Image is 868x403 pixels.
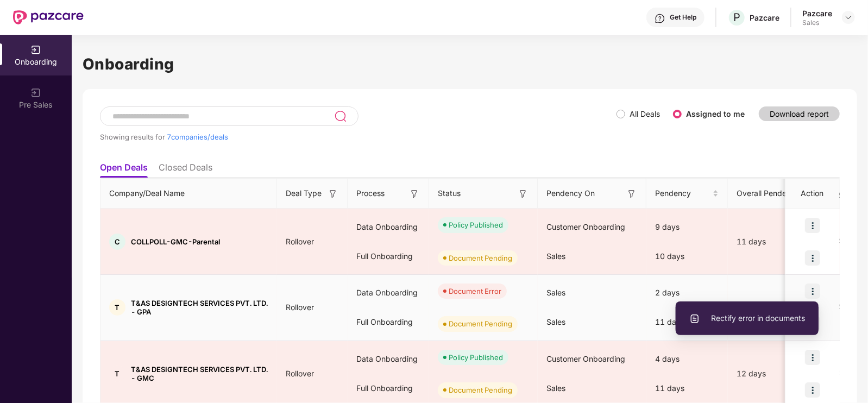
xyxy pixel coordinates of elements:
div: T [109,299,125,316]
img: icon [805,284,820,299]
span: Sales [546,383,565,393]
span: Process [356,187,385,199]
h1: Onboarding [83,52,857,76]
img: icon [805,350,820,365]
div: Document Pending [449,385,512,395]
div: Full Onboarding [348,242,429,271]
span: Rollover [277,303,323,312]
span: Rectify error in documents [689,312,805,324]
div: Sales [802,18,832,27]
img: svg+xml;base64,PHN2ZyB3aWR0aD0iMTYiIGhlaWdodD0iMTYiIHZpZXdCb3g9IjAgMCAxNiAxNiIgZmlsbD0ibm9uZSIgeG... [626,188,637,199]
div: 11 days [646,307,728,337]
img: svg+xml;base64,PHN2ZyB3aWR0aD0iMjAiIGhlaWdodD0iMjAiIHZpZXdCb3g9IjAgMCAyMCAyMCIgZmlsbD0ibm9uZSIgeG... [30,45,41,55]
img: svg+xml;base64,PHN2ZyB3aWR0aD0iMTYiIGhlaWdodD0iMTYiIHZpZXdCb3g9IjAgMCAxNiAxNiIgZmlsbD0ibm9uZSIgeG... [328,188,338,199]
span: Pendency [655,187,710,199]
img: svg+xml;base64,PHN2ZyB3aWR0aD0iMjQiIGhlaWdodD0iMjUiIHZpZXdCb3g9IjAgMCAyNCAyNSIgZmlsbD0ibm9uZSIgeG... [334,110,347,123]
img: svg+xml;base64,PHN2ZyBpZD0iSGVscC0zMngzMiIgeG1sbnM9Imh0dHA6Ly93d3cudzMub3JnLzIwMDAvc3ZnIiB3aWR0aD... [655,13,665,24]
img: svg+xml;base64,PHN2ZyB3aWR0aD0iMjAiIGhlaWdodD0iMjAiIHZpZXdCb3g9IjAgMCAyMCAyMCIgZmlsbD0ibm9uZSIgeG... [30,87,41,98]
span: 7 companies/deals [167,133,228,141]
th: Overall Pendency [728,179,820,209]
li: Open Deals [100,162,148,178]
div: 11 days [728,236,820,248]
div: Policy Published [449,352,503,363]
div: Get Help [670,13,696,22]
span: Status [438,187,461,199]
div: Showing results for [100,133,617,141]
img: svg+xml;base64,PHN2ZyBpZD0iRHJvcGRvd24tMzJ4MzIiIHhtbG5zPSJodHRwOi8vd3d3LnczLm9yZy8yMDAwL3N2ZyIgd2... [844,13,853,22]
div: Document Pending [449,253,512,263]
div: Document Pending [449,318,512,329]
div: 4 days [646,344,728,374]
div: 2 days [646,278,728,307]
th: Company/Deal Name [100,179,277,209]
div: Pazcare [802,8,832,18]
th: Pendency [646,179,728,209]
span: Rollover [277,237,323,246]
span: Deal Type [286,187,322,199]
button: Download report [759,106,840,121]
div: C [109,234,125,250]
div: 11 days [646,374,728,403]
span: T&AS DESIGNTECH SERVICES PVT. LTD. - GMC [131,365,268,382]
span: T&AS DESIGNTECH SERVICES PVT. LTD. - GPA [131,299,268,316]
div: T [109,366,125,382]
img: svg+xml;base64,PHN2ZyB3aWR0aD0iMTYiIGhlaWdodD0iMTYiIHZpZXdCb3g9IjAgMCAxNiAxNiIgZmlsbD0ibm9uZSIgeG... [409,188,420,199]
span: Rollover [277,369,323,378]
div: 9 days [646,212,728,242]
div: Policy Published [449,219,503,230]
img: New Pazcare Logo [13,10,84,24]
div: 12 days [728,368,820,380]
li: Closed Deals [159,162,212,178]
th: Action [785,179,840,209]
div: Data Onboarding [348,212,429,242]
span: Sales [546,251,565,261]
div: Document Error [449,286,501,297]
span: Sales [546,288,565,297]
img: svg+xml;base64,PHN2ZyB3aWR0aD0iMTYiIGhlaWdodD0iMTYiIHZpZXdCb3g9IjAgMCAxNiAxNiIgZmlsbD0ibm9uZSIgeG... [518,188,529,199]
span: Customer Onboarding [546,222,625,231]
span: Sales [546,317,565,326]
span: Customer Onboarding [546,354,625,363]
span: COLLPOLL-GMC-Parental [131,237,220,246]
span: Pendency On [546,187,595,199]
div: 10 days [646,242,728,271]
div: Pazcare [750,12,779,23]
img: svg+xml;base64,PHN2ZyBpZD0iVXBsb2FkX0xvZ3MiIGRhdGEtbmFtZT0iVXBsb2FkIExvZ3MiIHhtbG5zPSJodHRwOi8vd3... [689,313,700,324]
div: Data Onboarding [348,278,429,307]
label: All Deals [630,109,660,118]
span: P [733,11,740,24]
div: Full Onboarding [348,374,429,403]
div: Data Onboarding [348,344,429,374]
div: Full Onboarding [348,307,429,337]
img: icon [805,218,820,233]
img: icon [805,382,820,398]
label: Assigned to me [686,109,745,118]
img: icon [805,250,820,266]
